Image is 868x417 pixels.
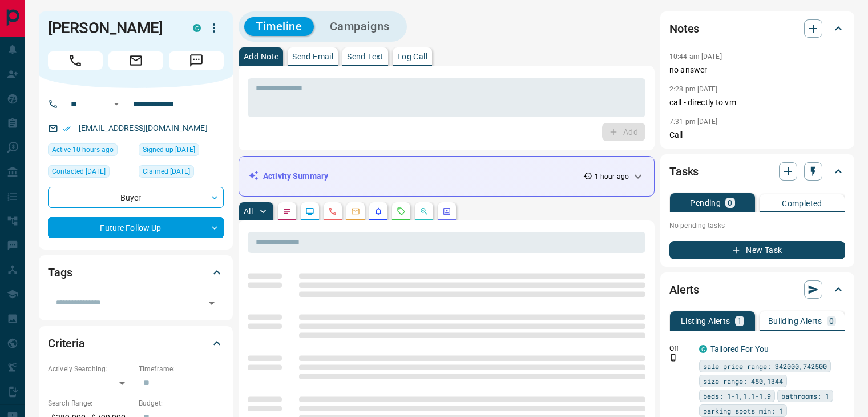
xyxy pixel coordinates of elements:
[669,129,845,141] p: Call
[347,53,383,61] p: Send Text
[244,17,314,36] button: Timeline
[292,53,333,61] p: Send Email
[699,345,707,353] div: condos.ca
[110,97,123,111] button: Open
[397,53,427,61] p: Log Call
[282,207,292,216] svg: Notes
[669,343,692,354] p: Off
[669,15,845,42] div: Notes
[139,364,224,374] p: Timeframe:
[244,207,253,215] p: All
[48,398,133,408] p: Search Range:
[328,207,337,216] svg: Calls
[703,360,827,372] span: sale price range: 342000,742500
[419,207,429,216] svg: Opportunities
[669,276,845,303] div: Alerts
[48,19,176,37] h1: [PERSON_NAME]
[690,199,721,207] p: Pending
[669,64,845,76] p: no answer
[829,317,834,325] p: 0
[595,171,629,182] p: 1 hour ago
[703,375,783,387] span: size range: 450,1344
[768,317,822,325] p: Building Alerts
[108,51,163,70] span: Email
[139,165,224,181] div: Sun Jul 13 2025
[52,166,106,177] span: Contacted [DATE]
[318,17,401,36] button: Campaigns
[669,280,699,299] h2: Alerts
[139,143,224,159] div: Fri Jul 11 2025
[244,53,278,61] p: Add Note
[48,334,85,352] h2: Criteria
[48,187,224,208] div: Buyer
[669,53,722,61] p: 10:44 am [DATE]
[374,207,383,216] svg: Listing Alerts
[703,405,783,416] span: parking spots min: 1
[669,118,718,126] p: 7:31 pm [DATE]
[79,123,208,133] a: [EMAIL_ADDRESS][DOMAIN_NAME]
[781,390,829,402] span: bathrooms: 1
[669,19,699,38] h2: Notes
[669,158,845,185] div: Tasks
[48,51,103,70] span: Call
[782,199,822,207] p: Completed
[681,317,730,325] p: Listing Alerts
[48,259,224,286] div: Tags
[669,241,845,259] button: New Task
[48,217,224,238] div: Future Follow Up
[669,97,845,109] p: call - directly to vm
[52,144,114,155] span: Active 10 hours ago
[193,24,201,32] div: condos.ca
[669,354,677,362] svg: Push Notification Only
[305,207,314,216] svg: Lead Browsing Activity
[48,330,224,357] div: Criteria
[263,170,328,182] p: Activity Summary
[710,344,769,354] a: Tailored For You
[669,162,699,181] h2: Tasks
[351,207,360,216] svg: Emails
[169,51,224,70] span: Message
[204,295,220,311] button: Open
[139,398,224,408] p: Budget:
[48,263,72,282] h2: Tags
[737,317,742,325] p: 1
[143,144,195,155] span: Signed up [DATE]
[48,364,133,374] p: Actively Searching:
[669,217,845,234] p: No pending tasks
[728,199,732,207] p: 0
[63,125,71,133] svg: Email Verified
[143,166,190,177] span: Claimed [DATE]
[48,143,133,159] div: Sun Aug 17 2025
[397,207,406,216] svg: Requests
[48,165,133,181] div: Mon Jul 28 2025
[703,390,771,402] span: beds: 1-1,1.1-1.9
[248,166,645,187] div: Activity Summary1 hour ago
[442,207,451,216] svg: Agent Actions
[669,85,718,93] p: 2:28 pm [DATE]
